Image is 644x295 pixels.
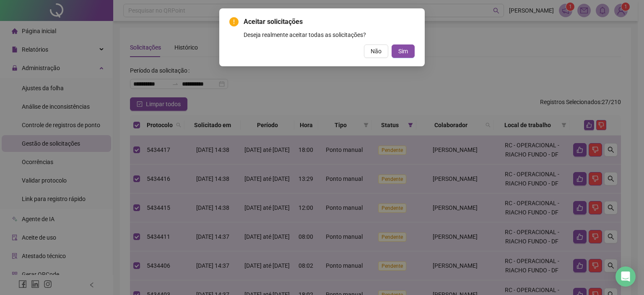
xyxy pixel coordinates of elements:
[398,47,408,56] span: Sim
[371,47,382,56] span: Não
[244,17,415,27] span: Aceitar solicitações
[229,17,239,26] span: exclamation-circle
[392,44,415,58] button: Sim
[364,44,388,58] button: Não
[615,266,636,287] div: Open Intercom Messenger
[244,30,415,39] div: Deseja realmente aceitar todas as solicitações?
